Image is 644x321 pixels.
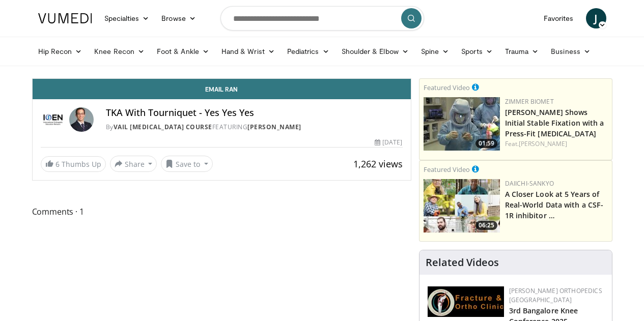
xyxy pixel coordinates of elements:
a: Favorites [538,8,580,28]
a: Knee Recon [88,41,151,62]
img: 93c22cae-14d1-47f0-9e4a-a244e824b022.png.150x105_q85_crop-smart_upscale.jpg [424,179,500,232]
a: Vail [MEDICAL_DATA] Course [114,123,212,131]
div: [DATE] [375,138,402,147]
a: [PERSON_NAME] Orthopedics [GEOGRAPHIC_DATA] [509,286,602,304]
a: Business [545,41,597,62]
h4: Related Videos [426,256,499,269]
img: VuMedi Logo [38,13,92,23]
div: Feat. [505,139,608,149]
a: Daiichi-Sankyo [505,179,554,188]
div: By FEATURING [106,123,403,132]
a: Specialties [98,8,156,28]
button: Save to [161,156,213,172]
a: Hip Recon [32,41,89,62]
img: Avatar [69,107,94,132]
a: 06:25 [424,179,500,232]
img: Vail Arthroplasty Course [41,107,65,132]
a: Shoulder & Elbow [335,41,415,62]
input: Search topics, interventions [220,6,424,31]
a: Spine [415,41,455,62]
button: Share [110,156,157,172]
a: Browse [155,8,202,28]
a: Email Ran [33,79,411,99]
a: Foot & Ankle [151,41,215,62]
small: Featured Video [424,83,470,92]
a: [PERSON_NAME] Shows Initial Stable Fixation with a Press-Fit [MEDICAL_DATA] [505,107,604,138]
img: 6bc46ad6-b634-4876-a934-24d4e08d5fac.150x105_q85_crop-smart_upscale.jpg [424,97,500,151]
a: Pediatrics [281,41,335,62]
small: Featured Video [424,165,470,174]
a: Zimmer Biomet [505,97,554,106]
span: 6 [55,159,60,169]
a: 01:59 [424,97,500,151]
span: 1,262 views [353,158,403,170]
img: 1ab50d05-db0e-42c7-b700-94c6e0976be2.jpeg.150x105_q85_autocrop_double_scale_upscale_version-0.2.jpg [428,286,504,317]
a: Trauma [499,41,545,62]
a: Sports [455,41,499,62]
a: [PERSON_NAME] [519,139,567,148]
a: Hand & Wrist [215,41,281,62]
a: J [586,8,606,28]
h4: TKA With Tourniquet - Yes Yes Yes [106,107,403,119]
span: Comments 1 [32,205,411,218]
a: [PERSON_NAME] [247,123,301,131]
span: 06:25 [475,221,497,230]
a: A Closer Look at 5 Years of Real-World Data with a CSF-1R inhibitor … [505,189,604,220]
span: 01:59 [475,139,497,148]
a: 6 Thumbs Up [41,156,106,172]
